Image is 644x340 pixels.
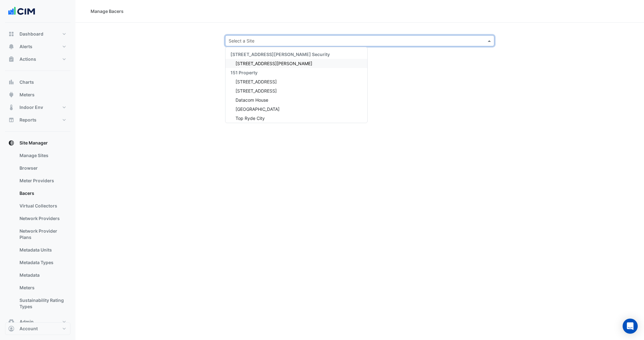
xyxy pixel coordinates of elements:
span: Account [19,326,38,332]
span: Meters [19,92,35,98]
app-icon: Admin [8,319,14,325]
a: Browser [14,162,70,174]
a: Sustainability Rating Types [14,294,70,313]
app-icon: Actions [8,56,14,62]
div: Manage Bacers [91,8,124,14]
span: Alerts [19,43,32,50]
div: Site Manager [5,149,70,315]
span: [STREET_ADDRESS][PERSON_NAME] [236,61,312,66]
a: Network Provider Plans [14,225,70,244]
app-icon: Dashboard [8,31,14,37]
app-icon: Indoor Env [8,104,14,110]
span: [GEOGRAPHIC_DATA] [236,106,280,112]
ng-dropdown-panel: Options list [225,47,368,123]
a: Meters [14,281,70,294]
button: Admin [5,315,70,328]
button: Dashboard [5,28,70,40]
app-icon: Meters [8,92,14,98]
a: Meter Providers [14,174,70,187]
app-icon: Site Manager [8,140,14,146]
button: Indoor Env [5,101,70,114]
span: Admin [19,319,34,325]
a: Virtual Collectors [14,200,70,212]
span: Site Manager [19,140,48,146]
app-icon: Alerts [8,43,14,50]
span: Reports [19,117,36,123]
div: Open Intercom Messenger [623,319,638,334]
button: Site Manager [5,137,70,149]
span: Indoor Env [19,104,43,110]
button: Account [5,322,70,335]
button: Charts [5,76,70,88]
app-icon: Reports [8,117,14,123]
button: Meters [5,88,70,101]
button: Actions [5,53,70,65]
span: Charts [19,79,34,85]
a: Manage Sites [14,149,70,162]
span: Top Ryde City [236,116,265,121]
a: Metadata Types [14,256,70,269]
span: Actions [19,56,36,62]
span: [STREET_ADDRESS] [236,79,277,84]
span: Datacom House [236,97,268,103]
a: Network Providers [14,212,70,225]
span: Dashboard [19,31,43,37]
span: [STREET_ADDRESS][PERSON_NAME] Security [230,52,330,57]
a: Metadata [14,269,70,281]
a: Bacers [14,187,70,200]
a: Metadata Units [14,244,70,256]
img: Company Logo [8,5,36,18]
span: [STREET_ADDRESS] [236,88,277,93]
span: 151 Property [230,70,258,75]
button: Reports [5,114,70,126]
button: Alerts [5,40,70,53]
app-icon: Charts [8,79,14,85]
